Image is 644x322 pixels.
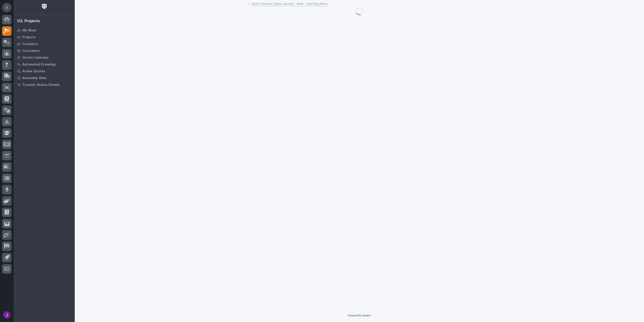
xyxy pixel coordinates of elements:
a: Powered By Stacker [348,314,371,317]
a: My Work [14,27,75,34]
a: Automated Drawings [14,61,75,68]
a: Assembly View [14,75,75,81]
button: Notifications [2,3,12,12]
p: Active Quotes [22,69,45,73]
p: Projects [22,35,36,39]
a: Travelers [14,41,75,47]
p: Onsite Calendar [22,56,49,60]
div: 02. Projects [17,19,40,24]
a: Traveler Status Details [14,81,75,88]
p: Automated Drawings [22,63,56,67]
button: users-avatar [2,310,12,320]
p: Assembly View [22,76,46,80]
div: Notifications [6,5,12,13]
a: Active Quotes [14,68,75,75]
img: Workspace Logo [40,2,48,11]
p: Traveler Status Details [22,83,60,87]
p: My Work [22,29,36,33]
a: Onsite Calendar [14,54,75,61]
p: Travelers [22,42,38,46]
p: Customers [22,49,40,53]
a: Projects [14,34,75,41]
a: Back toNotre Dame Laundry - Main - Red Bag Mezz [252,1,328,6]
a: Customers [14,47,75,54]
